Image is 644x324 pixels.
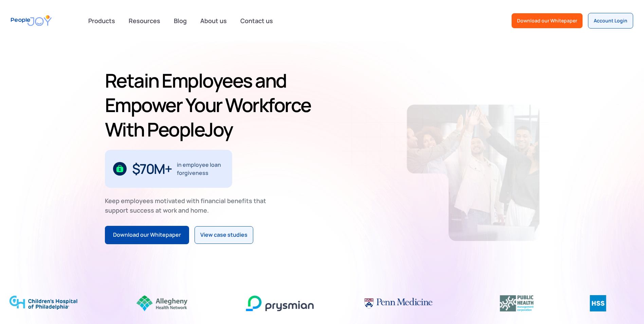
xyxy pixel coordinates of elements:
a: About us [196,13,231,28]
div: Keep employees motivated with financial benefits that support success at work and home. [105,196,272,215]
a: Contact us [236,13,277,28]
a: Download our Whitepaper [512,13,583,28]
div: Download our Whitepaper [113,231,181,239]
img: Retain-Employees-PeopleJoy [407,105,539,241]
div: $70M+ [132,163,172,174]
div: Account Login [594,17,627,24]
a: home [11,11,52,30]
div: Products [84,14,119,28]
h1: Retain Employees and Empower Your Workforce With PeopleJoy [105,68,319,142]
a: Account Login [588,13,633,29]
div: in employee loan forgiveness [177,161,224,177]
div: View case studies [200,231,247,239]
a: View case studies [195,226,253,244]
a: Download our Whitepaper [105,226,189,244]
a: Blog [170,13,191,28]
div: 1 / 3 [105,150,232,188]
a: Resources [125,13,164,28]
div: Download our Whitepaper [517,17,577,24]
